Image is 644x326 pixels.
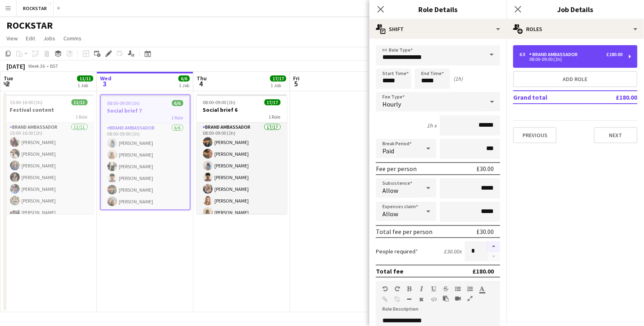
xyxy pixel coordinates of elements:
[172,100,183,106] span: 6/6
[444,248,461,255] div: £30.00 x
[27,63,47,69] span: Week 36
[77,75,93,81] span: 11/11
[179,82,189,88] div: 1 Job
[4,94,94,214] app-job-card: 15:00-16:00 (1h)11/11Festival content1 RoleBrand Ambassador11/1115:00-16:00 (1h)[PERSON_NAME][PER...
[4,106,94,113] h3: Festival content
[513,71,638,87] button: Add role
[99,79,111,88] span: 3
[476,165,494,173] div: £30.00
[369,4,507,15] h3: Role Details
[195,79,207,88] span: 4
[3,33,21,44] a: View
[40,33,59,44] a: Jobs
[10,99,43,105] span: 15:00-16:00 (1h)
[6,19,53,31] h1: ROCKSTAR
[529,52,581,57] div: Brand Ambassador
[71,99,88,105] span: 11/11
[101,123,190,209] app-card-role: Brand Ambassador6/608:00-09:00 (1h)[PERSON_NAME][PERSON_NAME][PERSON_NAME][PERSON_NAME][PERSON_NA...
[431,286,436,292] button: Underline
[472,267,494,275] div: £180.00
[443,295,449,302] button: Paste as plain text
[589,91,638,104] td: £180.00
[382,286,388,292] button: Undo
[6,62,25,70] div: [DATE]
[427,122,436,129] div: 1h x
[467,286,473,292] button: Ordered List
[264,99,281,105] span: 17/17
[376,228,432,236] div: Total fee per person
[419,286,424,292] button: Italic
[78,82,93,88] div: 1 Job
[369,19,507,39] div: Shift
[376,248,418,255] label: People required
[76,114,88,120] span: 1 Role
[4,123,94,267] app-card-role: Brand Ambassador11/1115:00-16:00 (1h)[PERSON_NAME][PERSON_NAME][PERSON_NAME][PERSON_NAME][PERSON_...
[100,94,191,210] app-job-card: 08:00-09:00 (1h)6/6Social brief 71 RoleBrand Ambassador6/608:00-09:00 (1h)[PERSON_NAME][PERSON_NA...
[419,296,424,303] button: Clear Formatting
[101,107,190,114] h3: Social brief 7
[172,115,183,121] span: 1 Role
[197,106,287,113] h3: Social brief 6
[455,286,461,292] button: Unordered List
[520,57,623,61] div: 08:00-09:00 (1h)
[23,33,38,44] a: Edit
[43,35,55,42] span: Jobs
[100,75,111,82] span: Wed
[453,75,463,82] div: (1h)
[382,210,398,218] span: Allow
[594,127,638,143] button: Next
[292,79,300,88] span: 5
[487,241,500,252] button: Increase
[197,94,287,214] app-job-card: 08:00-09:00 (1h)17/17Social brief 61 RoleBrand Ambassador17/1708:00-09:00 (1h)[PERSON_NAME][PERSO...
[50,63,58,69] div: BST
[6,35,18,42] span: View
[17,0,54,16] button: ROCKSTAR
[178,75,190,81] span: 6/6
[4,75,13,82] span: Tue
[26,35,35,42] span: Edit
[270,75,286,81] span: 17/17
[520,52,529,57] div: 6 x
[2,79,13,88] span: 2
[467,295,473,302] button: Fullscreen
[443,286,449,292] button: Strikethrough
[293,75,300,82] span: Fri
[507,4,644,15] h3: Job Details
[431,296,436,303] button: HTML Code
[382,100,401,108] span: Hourly
[60,33,85,44] a: Comms
[203,99,236,105] span: 08:00-09:00 (1h)
[407,296,412,303] button: Horizontal Line
[376,165,417,173] div: Fee per person
[394,286,400,292] button: Redo
[606,52,623,57] div: £180.00
[455,295,461,302] button: Insert video
[269,114,281,120] span: 1 Role
[63,35,82,42] span: Comms
[271,82,286,88] div: 1 Job
[507,19,644,39] div: Roles
[513,91,589,104] td: Grand total
[382,186,398,194] span: Allow
[197,75,207,82] span: Thu
[513,127,557,143] button: Previous
[382,147,394,155] span: Paid
[476,228,494,236] div: £30.00
[479,286,485,292] button: Text Color
[107,100,140,106] span: 08:00-09:00 (1h)
[407,286,412,292] button: Bold
[376,267,403,275] div: Total fee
